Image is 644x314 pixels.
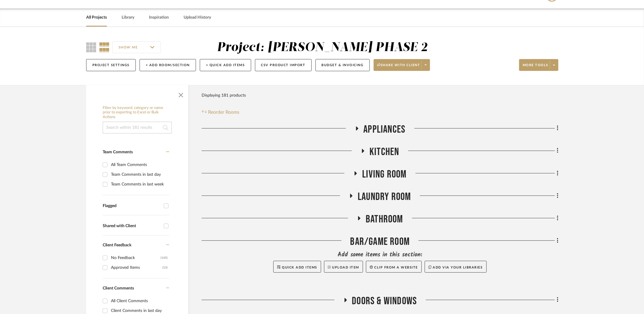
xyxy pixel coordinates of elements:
[103,106,172,120] h6: Filter by keyword, category or name prior to exporting to Excel or Bulk Actions
[103,243,131,247] span: Client Feedback
[208,109,240,116] span: Reorder Rooms
[149,14,169,22] a: Inspiration
[103,224,161,229] div: Shared with Client
[200,59,251,71] button: + Quick Add Items
[86,14,107,22] a: All Projects
[122,14,134,22] a: Library
[362,168,406,181] span: Living Room
[103,122,172,134] input: Search within 181 results
[217,41,428,54] div: Project: [PERSON_NAME] PHASE 2
[162,263,168,272] div: (13)
[366,261,422,273] button: Clip from a website
[111,170,168,179] div: Team Comments in last day
[103,150,133,154] span: Team Comments
[377,63,420,72] span: Share with client
[370,146,399,158] span: Kitchen
[316,59,370,71] button: Budget & Invoicing
[352,295,417,308] span: DOORS & WINDOWS
[111,296,168,306] div: All Client Comments
[255,59,312,71] button: CSV Product Import
[111,180,168,189] div: Team Comments in last week
[111,263,162,272] div: Approved Items
[364,123,406,136] span: Appliances
[374,59,430,71] button: Share with client
[282,266,317,269] span: Quick Add Items
[175,88,187,100] button: Close
[425,261,487,273] button: Add via your libraries
[103,286,134,290] span: Client Comments
[273,261,321,273] button: Quick Add Items
[366,213,403,226] span: Bathroom
[358,191,411,203] span: Laundry Room
[202,109,240,116] button: Reorder Rooms
[161,253,168,263] div: (145)
[103,204,161,209] div: Flagged
[523,63,548,72] span: More tools
[324,261,363,273] button: Upload Item
[111,253,161,263] div: No Feedback
[519,59,558,71] button: More tools
[202,251,558,259] div: Add some items in this section:
[202,90,246,101] div: Displaying 181 products
[111,160,168,170] div: All Team Comments
[184,14,211,22] a: Upload History
[86,59,136,71] button: Project Settings
[140,59,196,71] button: + Add Room/Section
